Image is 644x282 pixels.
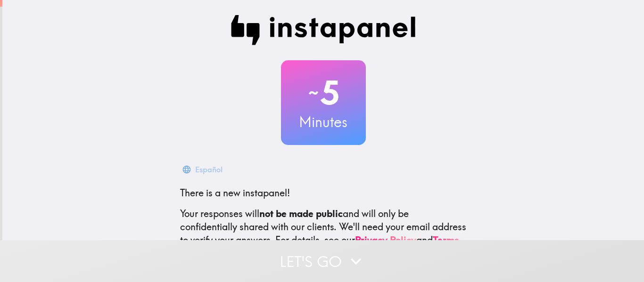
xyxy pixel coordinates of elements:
[259,208,343,219] b: not be made public
[281,112,366,132] h3: Minutes
[307,79,320,107] span: ~
[355,234,416,246] a: Privacy Policy
[180,187,290,199] span: There is a new instapanel!
[180,207,467,247] p: Your responses will and will only be confidentially shared with our clients. We'll need your emai...
[195,163,223,176] div: Español
[180,160,226,179] button: Español
[281,73,366,112] h2: 5
[231,15,416,45] img: Instapanel
[433,234,459,246] a: Terms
